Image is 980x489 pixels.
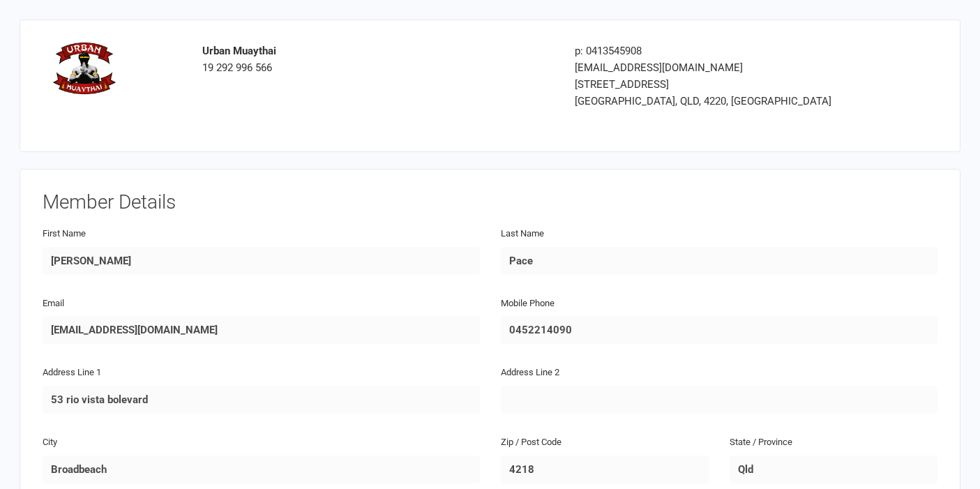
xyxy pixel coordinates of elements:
label: State / Province [730,435,792,450]
div: 19 292 996 566 [202,43,555,76]
div: p: 0413545908 [575,43,852,59]
label: Zip / Post Code [501,435,561,450]
img: logo.png [53,43,116,94]
label: Address Line 1 [43,366,101,380]
div: [GEOGRAPHIC_DATA], QLD, 4220, [GEOGRAPHIC_DATA] [575,93,852,110]
label: Mobile Phone [501,296,555,311]
div: [EMAIL_ADDRESS][DOMAIN_NAME] [575,59,852,76]
h3: Member Details [43,192,937,213]
label: City [43,435,57,450]
label: First Name [43,227,86,241]
strong: Urban Muaythai [202,45,276,57]
div: [STREET_ADDRESS] [575,76,852,93]
label: Last Name [501,227,544,241]
label: Email [43,296,64,311]
label: Address Line 2 [501,366,559,380]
